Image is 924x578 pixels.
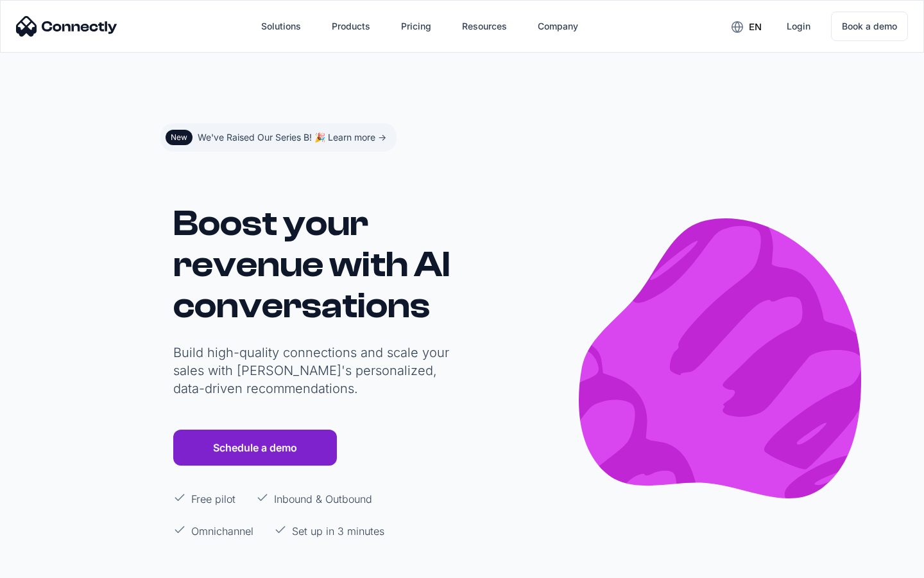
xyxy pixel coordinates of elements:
[191,523,253,539] p: Omnichannel
[787,17,810,35] div: Login
[173,430,337,466] a: Schedule a demo
[831,12,908,41] a: Book a demo
[13,554,77,574] aside: Language selected: English
[261,17,301,35] div: Solutions
[401,17,431,35] div: Pricing
[749,18,762,36] div: en
[171,132,187,143] div: New
[538,17,578,35] div: Company
[332,17,370,35] div: Products
[391,11,441,42] a: Pricing
[292,523,384,539] p: Set up in 3 minutes
[462,17,507,35] div: Resources
[16,16,117,37] img: Connectly Logo
[160,123,397,152] a: NewWe've Raised Our Series B! 🎉 Learn more ->
[274,491,372,507] p: Inbound & Outbound
[198,128,386,146] div: We've Raised Our Series B! 🎉 Learn more ->
[26,556,77,574] ul: Language list
[776,11,821,42] a: Login
[191,491,235,507] p: Free pilot
[173,344,456,398] p: Build high-quality connections and scale your sales with [PERSON_NAME]'s personalized, data-drive...
[173,203,456,326] h1: Boost your revenue with AI conversations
